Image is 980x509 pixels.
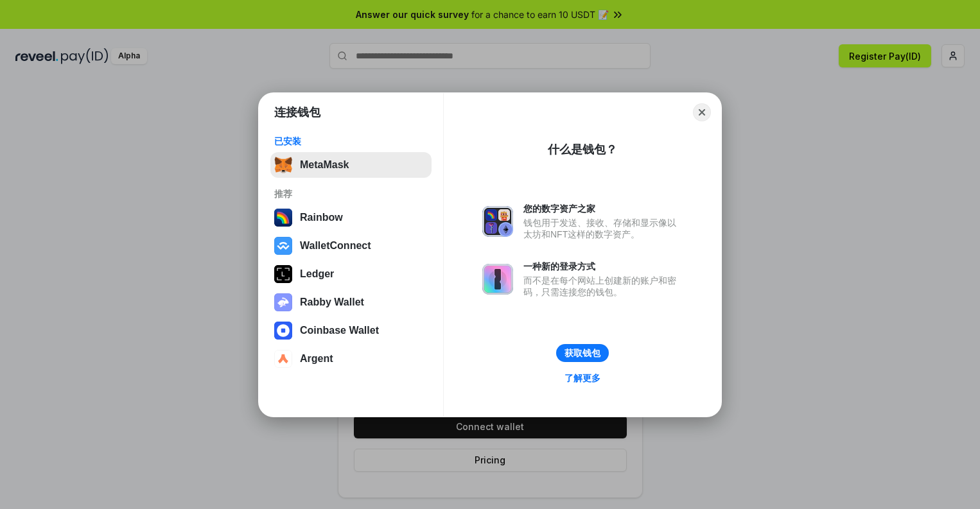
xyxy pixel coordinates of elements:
div: Argent [300,353,333,365]
img: svg+xml,%3Csvg%20xmlns%3D%22http%3A%2F%2Fwww.w3.org%2F2000%2Fsvg%22%20fill%3D%22none%22%20viewBox... [274,293,292,311]
button: Rabby Wallet [270,289,432,315]
div: 获取钱包 [564,347,600,359]
img: svg+xml,%3Csvg%20xmlns%3D%22http%3A%2F%2Fwww.w3.org%2F2000%2Fsvg%22%20fill%3D%22none%22%20viewBox... [482,206,513,237]
div: 了解更多 [564,372,600,384]
img: svg+xml,%3Csvg%20width%3D%22120%22%20height%3D%22120%22%20viewBox%3D%220%200%20120%20120%22%20fil... [274,209,292,227]
img: svg+xml,%3Csvg%20xmlns%3D%22http%3A%2F%2Fwww.w3.org%2F2000%2Fsvg%22%20fill%3D%22none%22%20viewBox... [482,264,513,295]
img: svg+xml,%3Csvg%20fill%3D%22none%22%20height%3D%2233%22%20viewBox%3D%220%200%2035%2033%22%20width%... [274,156,292,174]
button: Coinbase Wallet [270,318,432,343]
div: MetaMask [300,159,349,171]
img: svg+xml,%3Csvg%20width%3D%2228%22%20height%3D%2228%22%20viewBox%3D%220%200%2028%2028%22%20fill%3D... [274,350,292,368]
img: svg+xml,%3Csvg%20width%3D%2228%22%20height%3D%2228%22%20viewBox%3D%220%200%2028%2028%22%20fill%3D... [274,322,292,340]
div: 钱包用于发送、接收、存储和显示像以太坊和NFT这样的数字资产。 [523,217,683,240]
img: svg+xml,%3Csvg%20width%3D%2228%22%20height%3D%2228%22%20viewBox%3D%220%200%2028%2028%22%20fill%3D... [274,237,292,255]
h1: 连接钱包 [274,105,320,120]
button: WalletConnect [270,233,432,259]
button: MetaMask [270,152,432,178]
div: WalletConnect [300,240,371,252]
div: 已安装 [274,135,428,147]
a: 了解更多 [557,370,608,386]
div: 您的数字资产之家 [523,203,683,214]
div: Coinbase Wallet [300,325,379,336]
div: Rabby Wallet [300,297,364,308]
div: Rainbow [300,212,343,223]
button: Ledger [270,261,432,287]
button: Argent [270,346,432,372]
button: Close [693,103,711,121]
div: 而不是在每个网站上创建新的账户和密码，只需连接您的钱包。 [523,275,683,298]
div: 推荐 [274,188,428,200]
button: 获取钱包 [556,344,609,362]
div: 一种新的登录方式 [523,261,683,272]
img: svg+xml,%3Csvg%20xmlns%3D%22http%3A%2F%2Fwww.w3.org%2F2000%2Fsvg%22%20width%3D%2228%22%20height%3... [274,265,292,283]
div: Ledger [300,268,334,280]
button: Rainbow [270,205,432,230]
div: 什么是钱包？ [548,142,617,157]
